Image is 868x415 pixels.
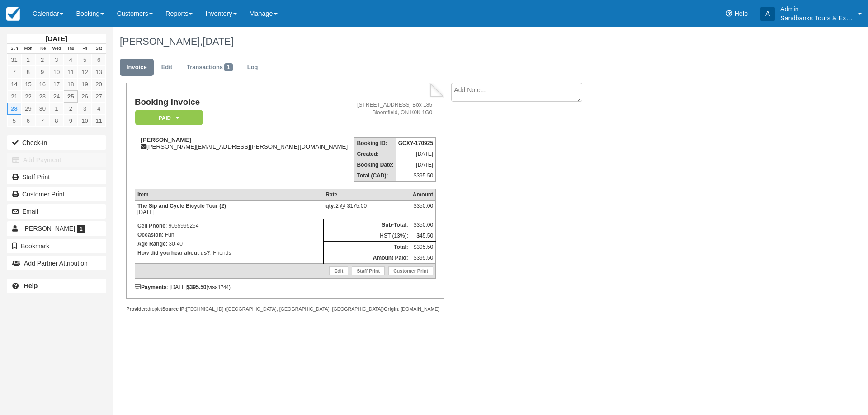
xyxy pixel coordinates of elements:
[354,159,396,170] th: Booking Date:
[162,306,186,312] strong: Source IP:
[35,78,49,90] a: 16
[135,98,352,107] h1: Booking Invoice
[7,279,106,293] a: Help
[135,110,203,126] em: Paid
[354,149,396,159] th: Created:
[21,103,35,115] a: 29
[187,284,206,290] strong: $395.50
[7,103,21,115] a: 28
[21,54,35,66] a: 1
[410,219,436,231] td: $350.00
[46,35,67,42] strong: [DATE]
[180,59,240,76] a: Transactions1
[384,306,398,312] strong: Origin
[203,36,233,47] span: [DATE]
[760,7,775,21] div: A
[7,78,21,90] a: 14
[7,187,106,201] a: Customer Print
[7,54,21,66] a: 31
[241,59,265,76] a: Log
[78,78,92,90] a: 19
[323,219,410,231] th: Sub-Total:
[7,44,21,54] th: Sun
[64,54,78,66] a: 4
[21,44,35,54] th: Mon
[35,66,49,78] a: 9
[7,66,21,78] a: 7
[49,103,63,115] a: 1
[354,170,396,182] th: Total (CAD):
[120,59,154,76] a: Invoice
[49,115,63,127] a: 8
[7,239,106,253] button: Bookmark
[135,201,323,219] td: [DATE]
[64,103,78,115] a: 2
[24,282,38,289] b: Help
[323,242,410,253] th: Total:
[92,78,106,90] a: 20
[137,223,165,229] strong: Cell Phone
[155,59,179,76] a: Edit
[224,63,233,71] span: 1
[126,306,147,312] strong: Provider:
[77,225,85,233] span: 1
[92,66,106,78] a: 13
[126,306,444,312] div: droplet [TECHNICAL_ID] ([GEOGRAPHIC_DATA], [GEOGRAPHIC_DATA], [GEOGRAPHIC_DATA]) : [DOMAIN_NAME]
[21,66,35,78] a: 8
[354,138,396,149] th: Booking ID:
[135,284,167,290] strong: Payments
[410,252,436,264] td: $395.50
[92,44,106,54] th: Sat
[7,115,21,127] a: 5
[137,232,162,238] strong: Occasion
[137,241,166,247] strong: Age Range
[49,66,63,78] a: 10
[135,284,436,290] div: : [DATE] (visa )
[64,115,78,127] a: 9
[137,250,210,256] strong: How did you hear about us?
[78,44,92,54] th: Fri
[135,189,323,201] th: Item
[35,44,49,54] th: Tue
[78,90,92,103] a: 26
[410,242,436,253] td: $395.50
[396,159,436,170] td: [DATE]
[78,115,92,127] a: 10
[323,189,410,201] th: Rate
[323,230,410,242] td: HST (13%):
[92,115,106,127] a: 11
[7,135,106,150] button: Check-in
[92,90,106,103] a: 27
[64,44,78,54] th: Thu
[92,54,106,66] a: 6
[135,136,352,150] div: [PERSON_NAME][EMAIL_ADDRESS][PERSON_NAME][DOMAIN_NAME]
[64,66,78,78] a: 11
[35,103,49,115] a: 30
[78,66,92,78] a: 12
[323,201,410,219] td: 2 @ $175.00
[120,36,757,47] h1: [PERSON_NAME],
[410,189,436,201] th: Amount
[135,109,200,126] a: Paid
[7,204,106,219] button: Email
[78,54,92,66] a: 5
[64,90,78,103] a: 25
[21,115,35,127] a: 6
[49,78,63,90] a: 17
[137,230,321,239] p: : Fun
[21,90,35,103] a: 22
[49,90,63,103] a: 24
[64,78,78,90] a: 18
[49,44,63,54] th: Wed
[7,256,106,270] button: Add Partner Attribution
[323,252,410,264] th: Amount Paid:
[413,203,433,216] div: $350.00
[35,115,49,127] a: 7
[396,170,436,182] td: $395.50
[137,203,226,209] strong: The Sip and Cycle Bicycle Tour (2)
[410,230,436,242] td: $45.50
[734,10,748,17] span: Help
[141,136,191,143] strong: [PERSON_NAME]
[21,78,35,90] a: 15
[35,54,49,66] a: 2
